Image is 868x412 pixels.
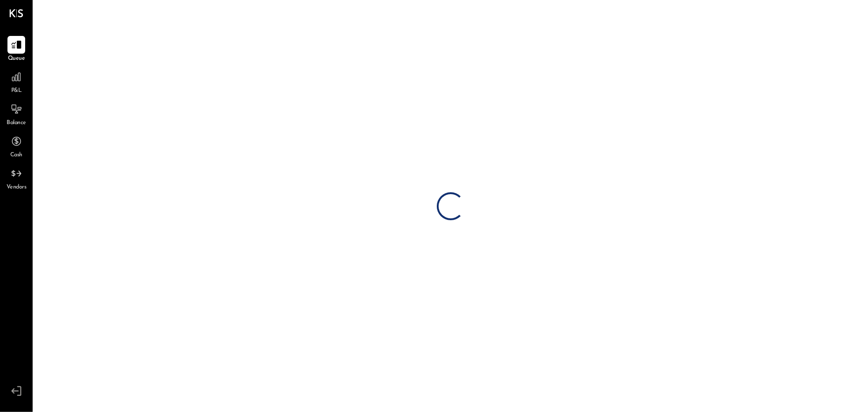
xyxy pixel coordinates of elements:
[0,133,32,160] a: Cash
[0,68,32,95] a: P&L
[7,119,26,127] span: Balance
[0,36,32,63] a: Queue
[7,183,27,192] span: Vendors
[11,87,22,95] span: P&L
[0,165,32,192] a: Vendors
[0,100,32,127] a: Balance
[10,151,22,160] span: Cash
[8,55,25,63] span: Queue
